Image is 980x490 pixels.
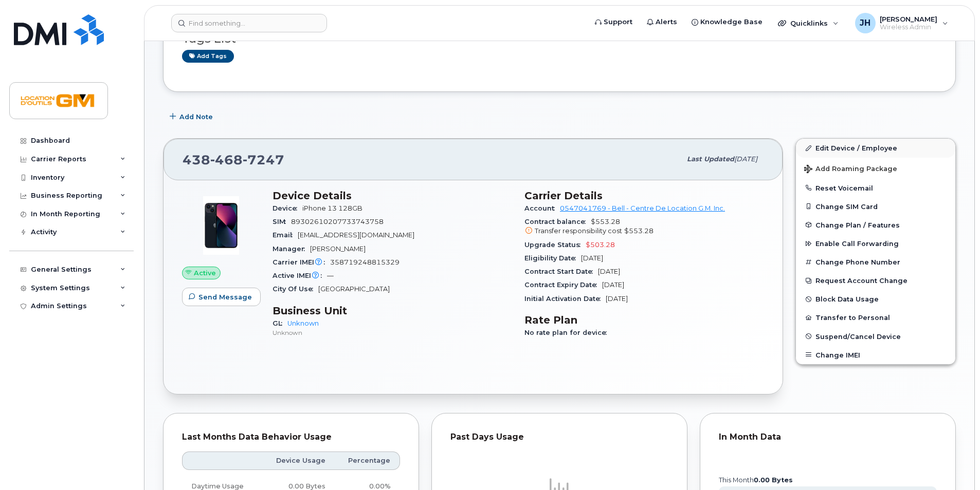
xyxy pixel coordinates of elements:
[687,155,734,163] span: Last updated
[524,314,764,326] h3: Rate Plan
[273,272,327,279] span: Active IMEI
[860,17,870,29] span: JH
[796,290,955,308] button: Block Data Usage
[700,17,763,27] span: Knowledge Base
[302,204,362,212] span: iPhone 13 128GB
[163,107,222,126] button: Add Note
[524,190,764,202] h3: Carrier Details
[183,152,284,167] span: 438
[182,288,261,306] button: Send Message
[179,112,213,122] span: Add Note
[796,327,955,346] button: Suspend/Cancel Device
[606,295,628,303] span: [DATE]
[262,451,335,470] th: Device Usage
[602,281,624,289] span: [DATE]
[815,240,899,248] span: Enable Call Forwarding
[848,13,955,33] div: Jean-Marc Hamelin
[273,285,318,293] span: City Of Use
[804,165,897,175] span: Add Roaming Package
[327,272,334,279] span: —
[604,17,632,27] span: Support
[656,17,677,27] span: Alerts
[598,268,620,275] span: [DATE]
[796,158,955,179] button: Add Roaming Package
[171,14,327,32] input: Find something...
[298,231,414,239] span: [EMAIL_ADDRESS][DOMAIN_NAME]
[273,258,330,266] span: Carrier IMEI
[273,190,512,202] h3: Device Details
[796,346,955,364] button: Change IMEI
[273,305,512,317] h3: Business Unit
[210,152,243,167] span: 468
[190,195,252,256] img: image20231002-3703462-1ig824h.jpeg
[273,231,298,239] span: Email
[524,254,581,262] span: Eligibility Date
[771,13,846,33] div: Quicklinks
[182,32,937,45] h3: Tags List
[198,292,252,302] span: Send Message
[243,152,284,167] span: 7247
[734,155,757,163] span: [DATE]
[796,234,955,253] button: Enable Call Forwarding
[273,328,512,337] p: Unknown
[524,218,591,225] span: Contract balance
[450,432,668,442] div: Past Days Usage
[815,221,900,229] span: Change Plan / Features
[796,216,955,234] button: Change Plan / Features
[624,227,654,235] span: $553.28
[182,50,234,63] a: Add tags
[815,332,901,340] span: Suspend/Cancel Device
[880,15,937,23] span: [PERSON_NAME]
[790,19,828,27] span: Quicklinks
[524,204,560,212] span: Account
[273,204,302,212] span: Device
[588,12,640,32] a: Support
[273,245,310,253] span: Manager
[640,12,684,32] a: Alerts
[310,245,366,253] span: [PERSON_NAME]
[535,227,622,235] span: Transfer responsibility cost
[194,268,216,278] span: Active
[796,253,955,271] button: Change Phone Number
[796,308,955,327] button: Transfer to Personal
[287,319,319,327] a: Unknown
[560,204,725,212] a: 0547041769 - Bell - Centre De Location G.M. Inc.
[586,241,615,249] span: $503.28
[524,241,586,249] span: Upgrade Status
[754,476,793,484] tspan: 0.00 Bytes
[182,432,400,442] div: Last Months Data Behavior Usage
[318,285,390,293] span: [GEOGRAPHIC_DATA]
[796,179,955,197] button: Reset Voicemail
[524,281,602,289] span: Contract Expiry Date
[796,271,955,290] button: Request Account Change
[330,258,400,266] span: 358719248815329
[524,329,612,336] span: No rate plan for device
[796,139,955,157] a: Edit Device / Employee
[524,295,606,303] span: Initial Activation Date
[880,23,937,31] span: Wireless Admin
[291,218,384,225] span: 89302610207733743758
[524,268,598,275] span: Contract Start Date
[796,197,955,216] button: Change SIM Card
[718,476,793,484] text: this month
[684,12,770,32] a: Knowledge Base
[273,319,287,327] span: GL
[335,451,400,470] th: Percentage
[719,432,937,442] div: In Month Data
[524,218,764,236] span: $553.28
[581,254,603,262] span: [DATE]
[273,218,291,225] span: SIM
